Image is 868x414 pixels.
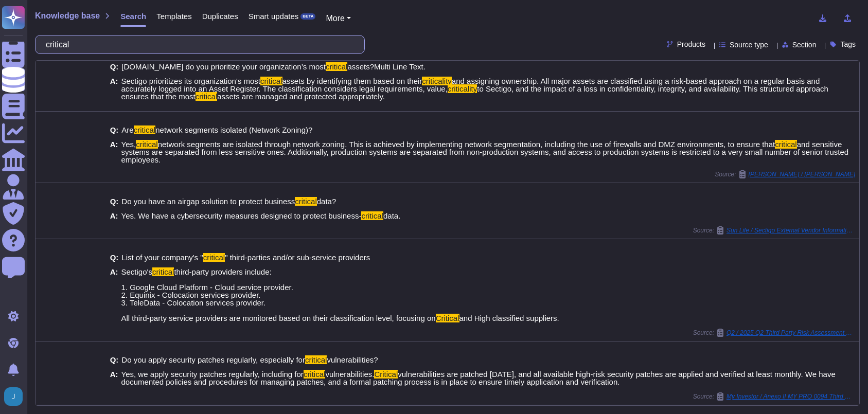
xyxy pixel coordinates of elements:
mark: critical [152,267,174,276]
mark: critical [326,62,348,71]
span: vulnerabilities? [327,355,378,364]
span: Yes, [121,140,136,149]
mark: critical [203,253,225,262]
span: and assigning ownership. All major assets are classified using a risk-based approach on a regular... [121,77,820,93]
span: network segments are isolated through network zoning. This is achieved by implementing network se... [158,140,775,149]
mark: critical [134,125,156,134]
b: Q: [110,63,119,70]
b: Q: [110,126,119,134]
span: Yes, we apply security patches regularly, including for [121,370,304,379]
span: assets by identifying them based on their [282,77,422,85]
span: Sectigo prioritizes its organization's most [121,77,260,85]
span: Smart updates [249,12,299,20]
b: Q: [110,197,119,205]
span: to Sectigo, and the impact of a loss in confidentiality, integrity, and availability. This struct... [121,84,828,101]
b: A: [110,212,118,220]
span: Duplicates [202,12,238,20]
mark: critical [295,197,317,206]
span: and sensitive systems are separated from less sensitive ones. Additionally, production systems ar... [121,140,849,164]
span: data? [317,197,336,206]
mark: criticality [448,84,477,93]
span: Templates [156,12,191,20]
span: Do you have an airgap solution to protect business [121,197,295,206]
span: Source: [693,226,855,235]
span: assets?Multi Line Text. [347,62,425,71]
button: More [326,12,351,25]
span: Products [677,41,705,48]
mark: critical [305,355,327,364]
mark: critical [196,92,218,101]
span: Sectigo's [121,267,152,276]
mark: critical [136,140,158,149]
mark: Critical [436,314,459,322]
span: data. [383,211,400,220]
span: Source: [715,170,855,178]
img: user [4,387,23,406]
b: Q: [110,254,119,261]
input: Search a question or template... [41,35,354,53]
div: BETA [300,13,315,20]
span: assets are managed and protected appropriately. [217,92,385,101]
span: [DOMAIN_NAME] do you prioritize your organization’s most [121,62,326,71]
span: " third-parties and/or sub-service providers [225,253,370,262]
span: Q2 / 2025 Q2 Third Party Risk Assessment Documentation Request (2) [727,330,855,336]
mark: critical [260,77,282,85]
button: user [2,385,30,408]
span: Do you apply security patches regularly, especially for [121,355,305,364]
span: vulnerabilities. [325,370,374,379]
mark: criticality [422,77,452,85]
mark: critical [361,211,383,220]
mark: Critical [374,370,398,379]
span: third-party providers include: 1. Google Cloud Platform - Cloud service provider. 2. Equinix - Co... [121,267,436,322]
span: Section [792,41,817,48]
mark: critical [775,140,797,149]
b: A: [110,77,118,100]
span: network segments isolated (Network Zoning)? [155,125,312,134]
span: Source: [693,329,855,337]
b: A: [110,268,118,322]
span: Source type [730,41,768,48]
span: List of your company's " [121,253,203,262]
span: [PERSON_NAME] / [PERSON_NAME] [749,171,855,177]
span: More [326,14,344,23]
span: Yes. We have a cybersecurity measures designed to protect business- [121,211,362,220]
span: Are [121,125,133,134]
span: Tags [840,41,856,48]
span: vulnerabilities are patched [DATE], and all available high-risk security patches are applied and ... [121,370,836,386]
span: Search [120,12,146,20]
b: A: [110,370,118,386]
b: Q: [110,356,119,364]
span: Sun Life / Sectigo External Vendor Information Security Questionnaire [727,227,855,233]
b: A: [110,140,118,164]
span: Knowledge base [35,12,100,20]
span: and High classified suppliers. [459,314,559,322]
mark: critical [304,370,326,379]
span: My Investor / Anexo II MY PRO 0094 Third Party Risk Questionnaire MyInvestor [727,393,855,400]
span: Source: [693,392,855,401]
